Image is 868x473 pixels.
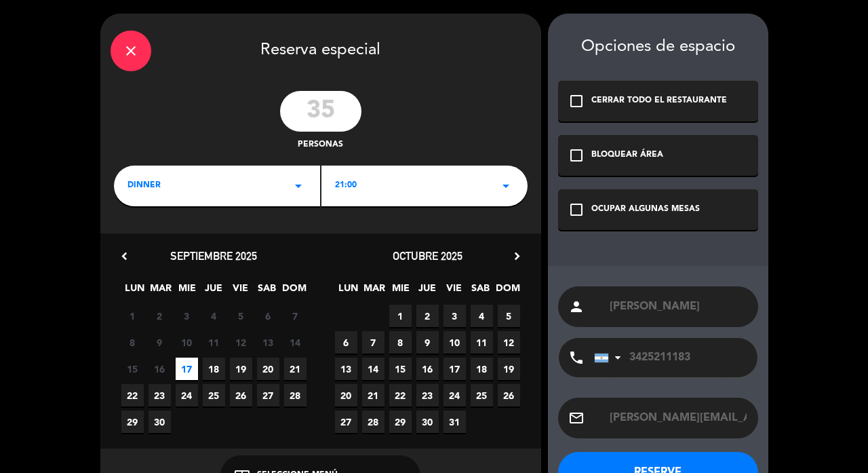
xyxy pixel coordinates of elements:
[335,179,357,193] span: 21:00
[416,305,439,327] span: 2
[176,384,198,406] span: 24
[149,331,171,354] span: 9
[257,331,279,354] span: 13
[416,331,439,354] span: 9
[594,338,743,377] input: Teléfono
[362,384,384,406] span: 21
[443,305,466,327] span: 3
[389,384,412,406] span: 22
[496,280,518,303] span: DOM
[121,305,144,327] span: 1
[117,249,132,263] i: chevron_left
[389,331,412,354] span: 8
[568,349,585,366] i: phone
[282,280,304,303] span: DOM
[203,280,225,303] span: JUE
[256,280,278,303] span: SAB
[510,249,524,263] i: chevron_right
[230,331,252,354] span: 12
[257,384,279,406] span: 27
[230,358,252,380] span: 19
[170,249,257,263] span: septiembre 2025
[284,384,307,406] span: 28
[568,299,585,315] i: person
[203,358,225,380] span: 18
[176,358,198,380] span: 17
[176,305,198,327] span: 3
[498,331,520,354] span: 12
[257,305,279,327] span: 6
[471,384,493,406] span: 25
[389,358,412,380] span: 15
[335,411,357,433] span: 27
[595,339,626,377] div: Argentina: +54
[363,280,386,303] span: MAR
[121,411,144,433] span: 29
[416,384,439,406] span: 23
[229,280,252,303] span: VIE
[416,280,439,303] span: JUE
[393,249,462,263] span: octubre 2025
[335,331,357,354] span: 6
[443,411,466,433] span: 31
[127,179,161,193] span: dinner
[362,358,384,380] span: 14
[149,411,171,433] span: 30
[280,91,361,132] input: 0
[284,305,307,327] span: 7
[362,331,384,354] span: 7
[176,331,198,354] span: 10
[568,147,585,164] i: check_box_outline_blank
[471,331,493,354] span: 11
[337,280,359,303] span: LUN
[290,178,307,194] i: arrow_drop_down
[416,358,439,380] span: 16
[469,280,492,303] span: SAB
[284,331,307,354] span: 14
[298,138,343,152] span: personas
[608,297,748,316] input: Nombre
[121,384,144,406] span: 22
[443,280,465,303] span: VIE
[443,384,466,406] span: 24
[230,384,252,406] span: 26
[416,411,439,433] span: 30
[498,178,514,194] i: arrow_drop_down
[591,94,727,108] div: CERRAR TODO EL RESTAURANTE
[203,331,225,354] span: 11
[591,149,663,162] div: BLOQUEAR ÁREA
[362,411,384,433] span: 28
[100,14,541,84] div: Reserva especial
[558,37,758,57] div: Opciones de espacio
[498,384,520,406] span: 26
[121,358,144,380] span: 15
[149,305,171,327] span: 2
[230,305,252,327] span: 5
[568,93,585,109] i: check_box_outline_blank
[203,305,225,327] span: 4
[121,331,144,354] span: 8
[149,358,171,380] span: 16
[203,384,225,406] span: 25
[150,280,172,303] span: MAR
[568,202,585,218] i: check_box_outline_blank
[498,305,520,327] span: 5
[443,358,466,380] span: 17
[123,43,139,59] i: close
[123,280,146,303] span: LUN
[335,358,357,380] span: 13
[471,358,493,380] span: 18
[608,409,748,428] input: Correo Electrónico
[149,384,171,406] span: 23
[568,410,585,426] i: email
[257,358,279,380] span: 20
[335,384,357,406] span: 20
[390,280,412,303] span: MIE
[389,411,412,433] span: 29
[284,358,307,380] span: 21
[471,305,493,327] span: 4
[389,305,412,327] span: 1
[176,280,199,303] span: MIE
[498,358,520,380] span: 19
[443,331,466,354] span: 10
